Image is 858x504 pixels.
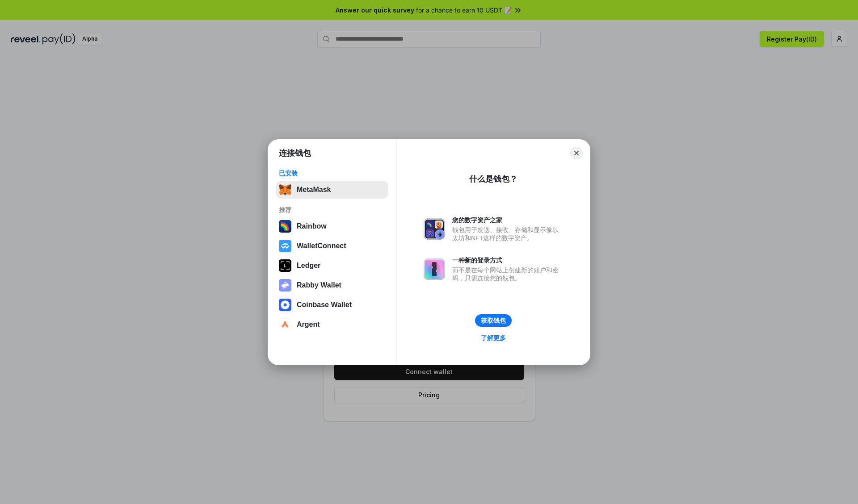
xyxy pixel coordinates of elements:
[297,242,346,250] div: WalletConnect
[276,276,388,294] button: Rabby Wallet
[481,317,506,325] div: 获取钱包
[279,148,311,158] h1: 连接钱包
[481,334,506,342] div: 了解更多
[297,301,352,309] div: Coinbase Wallet
[452,216,563,224] div: 您的数字资产之家
[452,256,563,264] div: 一种新的登录方式
[424,258,445,280] img: svg+xml,%3Csvg%20xmlns%3D%22http%3A%2F%2Fwww.w3.org%2F2000%2Fsvg%22%20fill%3D%22none%22%20viewBox...
[297,186,331,194] div: MetaMask
[452,266,563,282] div: 而不是在每个网站上创建新的账户和密码，只需连接您的钱包。
[276,181,388,199] button: MetaMask
[475,314,512,327] button: 获取钱包
[570,147,583,159] button: Close
[276,316,388,333] button: Argent
[276,257,388,275] button: Ledger
[279,259,291,272] img: svg+xml,%3Csvg%20xmlns%3D%22http%3A%2F%2Fwww.w3.org%2F2000%2Fsvg%22%20width%3D%2228%22%20height%3...
[279,299,291,311] img: svg+xml,%3Csvg%20width%3D%2228%22%20height%3D%2228%22%20viewBox%3D%220%200%2028%2028%22%20fill%3D...
[297,321,320,329] div: Argent
[276,217,388,235] button: Rainbow
[279,169,386,177] div: 已安装
[279,183,291,196] img: svg+xml,%3Csvg%20fill%3D%22none%22%20height%3D%2233%22%20viewBox%3D%220%200%2035%2033%22%20width%...
[276,296,388,314] button: Coinbase Wallet
[475,332,511,344] a: 了解更多
[279,240,291,252] img: svg+xml,%3Csvg%20width%3D%2228%22%20height%3D%2228%22%20viewBox%3D%220%200%2028%2028%22%20fill%3D...
[279,220,291,233] img: svg+xml,%3Csvg%20width%3D%22120%22%20height%3D%22120%22%20viewBox%3D%220%200%20120%20120%22%20fil...
[279,318,291,331] img: svg+xml,%3Csvg%20width%3D%2228%22%20height%3D%2228%22%20viewBox%3D%220%200%2028%2028%22%20fill%3D...
[297,281,341,289] div: Rabby Wallet
[452,226,563,242] div: 钱包用于发送、接收、存储和显示像以太坊和NFT这样的数字资产。
[276,237,388,255] button: WalletConnect
[279,206,386,214] div: 推荐
[297,262,320,270] div: Ledger
[424,218,445,240] img: svg+xml,%3Csvg%20xmlns%3D%22http%3A%2F%2Fwww.w3.org%2F2000%2Fsvg%22%20fill%3D%22none%22%20viewBox...
[469,174,517,184] div: 什么是钱包？
[297,222,327,230] div: Rainbow
[279,279,291,292] img: svg+xml,%3Csvg%20xmlns%3D%22http%3A%2F%2Fwww.w3.org%2F2000%2Fsvg%22%20fill%3D%22none%22%20viewBox...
